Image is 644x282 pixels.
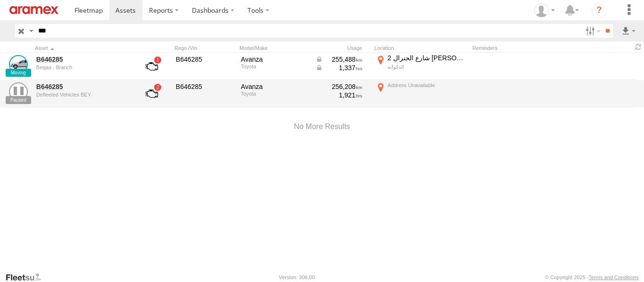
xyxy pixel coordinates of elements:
[374,81,469,106] label: Click to View Current Location
[472,45,556,51] div: Reminders
[241,91,309,97] div: Toyota
[315,91,363,99] div: 1,921
[134,55,169,78] a: View Asset with Fault/s
[239,45,310,51] div: Model/Make
[315,64,363,72] div: Data from Vehicle CANbus
[241,55,309,64] div: Avanza
[36,55,128,64] a: B646285
[9,82,28,101] a: View Asset Details
[582,24,602,38] label: Search Filter Options
[374,45,469,51] div: Location
[315,55,363,64] div: Data from Vehicle CANbus
[36,82,128,91] a: B646285
[314,45,371,51] div: Usage
[241,64,309,69] div: Toyota
[174,45,236,51] div: Rego./Vin
[241,82,309,91] div: Avanza
[9,6,58,14] img: aramex-logo.svg
[134,82,169,105] a: View Asset with Fault/s
[279,274,315,280] div: Version: 306.00
[374,54,469,79] label: Click to View Current Location
[388,54,467,62] div: 2 شارع الجنرال [PERSON_NAME] وازن
[27,24,35,38] label: Search Query
[592,3,607,18] i: ?
[36,92,128,97] div: undefined
[589,274,639,280] a: Terms and Conditions
[315,82,363,91] div: 256,208
[176,55,234,64] div: B646285
[620,24,636,38] label: Export results as...
[36,64,128,70] div: undefined
[633,42,644,51] span: Refresh
[176,82,234,91] div: B646285
[5,273,49,282] a: Visit our Website
[9,55,28,74] a: View Asset Details
[531,3,558,17] div: Mazen Siblini
[35,45,129,51] div: Click to Sort
[545,274,639,280] div: © Copyright 2025 -
[388,64,467,70] div: الدكوانة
